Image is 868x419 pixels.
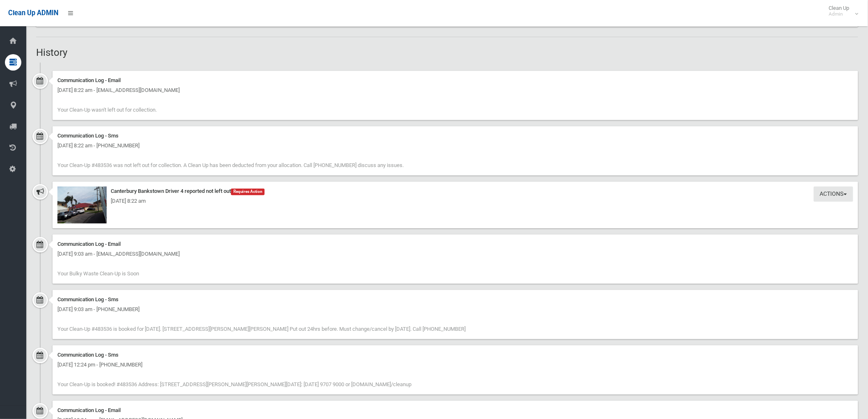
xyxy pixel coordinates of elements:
[57,406,853,416] div: Communication Log - Email
[57,107,157,113] span: Your Clean-Up wasn't left out for collection.
[57,187,107,224] img: 2025-09-1608.21.076379007148352010181.jpg
[57,326,466,332] span: Your Clean-Up #483536 is booked for [DATE]. [STREET_ADDRESS][PERSON_NAME][PERSON_NAME] Put out 24...
[57,350,853,360] div: Communication Log - Sms
[8,9,58,17] span: Clean Up ADMIN
[57,382,411,388] span: Your Clean-Up is booked! #483536 Address: [STREET_ADDRESS][PERSON_NAME][PERSON_NAME][DATE]: [DATE...
[57,141,853,151] div: [DATE] 8:22 am - [PHONE_NUMBER]
[36,47,858,58] h2: History
[57,197,853,206] div: [DATE] 8:22 am
[57,360,853,370] div: [DATE] 12:24 pm - [PHONE_NUMBER]
[57,271,139,277] span: Your Bulky Waste Clean-Up is Soon
[57,131,853,141] div: Communication Log - Sms
[231,189,265,195] span: Requires Action
[57,187,853,197] div: Canterbury Bankstown Driver 4 reported not left out
[57,163,404,169] span: Your Clean-Up #483536 was not left out for collection. A Clean Up has been deducted from your all...
[57,295,853,305] div: Communication Log - Sms
[57,250,853,259] div: [DATE] 9:03 am - [EMAIL_ADDRESS][DOMAIN_NAME]
[825,5,858,17] span: Clean Up
[57,86,853,96] div: [DATE] 8:22 am - [EMAIL_ADDRESS][DOMAIN_NAME]
[57,240,853,250] div: Communication Log - Email
[57,305,853,315] div: [DATE] 9:03 am - [PHONE_NUMBER]
[829,11,850,17] small: Admin
[814,187,853,202] button: Actions
[57,76,853,86] div: Communication Log - Email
